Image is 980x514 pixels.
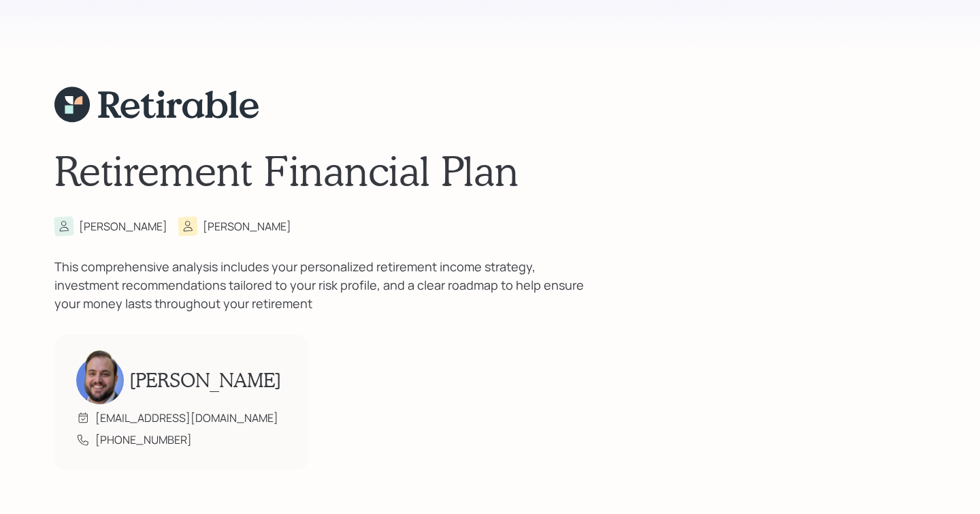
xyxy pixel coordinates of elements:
div: [EMAIL_ADDRESS][DOMAIN_NAME] [95,410,278,426]
div: [PHONE_NUMBER] [95,432,192,448]
div: This comprehensive analysis includes your personalized retirement income strategy, investment rec... [54,258,599,313]
h2: [PERSON_NAME] [129,369,281,392]
div: [PERSON_NAME] [203,218,291,235]
img: james-distasi-headshot.png [76,350,124,404]
h1: Retirement Financial Plan [54,146,773,195]
div: [PERSON_NAME] [79,218,167,235]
